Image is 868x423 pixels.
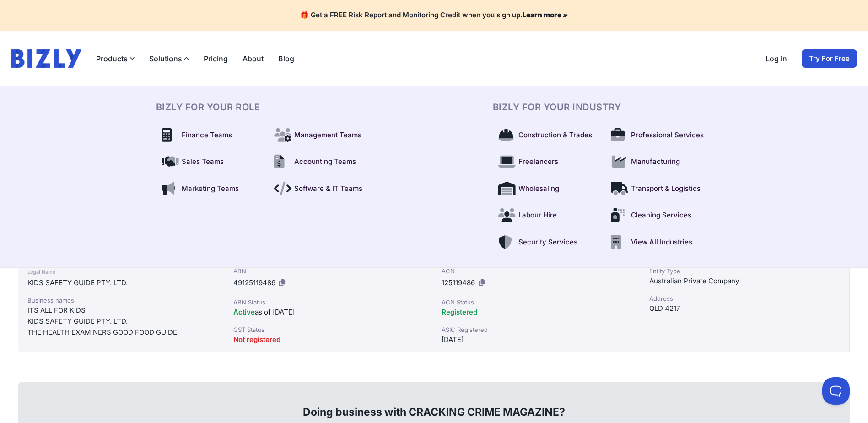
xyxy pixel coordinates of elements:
[649,266,842,276] div: Entity Type
[442,266,634,276] div: ACN
[605,232,712,253] a: View All Industries
[182,157,224,167] span: Sales Teams
[182,130,232,141] span: Finance Teams
[269,178,376,200] a: Software & IT Teams
[27,305,216,316] div: ITS ALL FOR KIDS
[631,210,691,221] span: Cleaning Services
[27,296,216,305] div: Business names
[518,210,557,221] span: Labour Hire
[518,157,558,167] span: Freelancers
[442,298,634,307] div: ACN Status
[28,390,840,419] div: Doing business with CRACKING CRIME MAGAZINE?
[294,157,356,167] span: Accounting Teams
[631,157,680,167] span: Manufacturing
[493,101,712,114] h3: BIZLY For Your Industry
[766,53,787,64] a: Log in
[233,307,426,318] div: as of [DATE]
[493,125,600,146] a: Construction & Trades
[149,53,189,64] button: Solutions
[493,151,600,173] a: Freelancers
[233,308,255,316] span: Active
[27,266,216,277] div: Legal Name
[156,151,263,173] a: Sales Teams
[493,232,600,253] a: Security Services
[649,276,842,287] div: Australian Private Company
[204,53,228,64] a: Pricing
[649,303,842,314] div: QLD 4217
[27,316,216,327] div: KIDS SAFETY GUIDE PTY. LTD.
[442,308,477,316] span: Registered
[605,178,712,200] a: Transport & Logistics
[278,53,294,64] a: Blog
[233,278,275,287] span: 49125119486
[442,325,634,334] div: ASIC Registered
[442,334,634,345] div: [DATE]
[822,377,850,405] iframe: Toggle Customer Support
[96,53,135,64] button: Products
[233,325,426,334] div: GST Status
[523,11,568,19] a: Learn more »
[233,266,426,276] div: ABN
[294,130,361,141] span: Management Teams
[493,178,600,200] a: Wholesaling
[156,101,376,114] h3: BIZLY For Your Role
[605,151,712,173] a: Manufacturing
[156,178,263,200] a: Marketing Teams
[233,298,426,307] div: ABN Status
[518,130,592,141] span: Construction & Trades
[631,237,692,248] span: View All Industries
[233,335,280,344] span: Not registered
[156,125,263,146] a: Finance Teams
[294,184,362,194] span: Software & IT Teams
[649,294,842,303] div: Address
[442,278,475,287] span: 125119486
[493,205,600,226] a: Labour Hire
[269,151,376,173] a: Accounting Teams
[605,125,712,146] a: Professional Services
[518,184,559,194] span: Wholesaling
[27,327,216,338] div: THE HEALTH EXAMINERS GOOD FOOD GUIDE
[269,125,376,146] a: Management Teams
[605,205,712,226] a: Cleaning Services
[11,11,857,20] h4: 🎁 Get a FREE Risk Report and Monitoring Credit when you sign up.
[182,184,239,194] span: Marketing Teams
[243,53,264,64] a: About
[518,237,577,248] span: Security Services
[802,49,857,68] a: Try For Free
[27,277,216,288] div: KIDS SAFETY GUIDE PTY. LTD.
[631,184,701,194] span: Transport & Logistics
[631,130,704,141] span: Professional Services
